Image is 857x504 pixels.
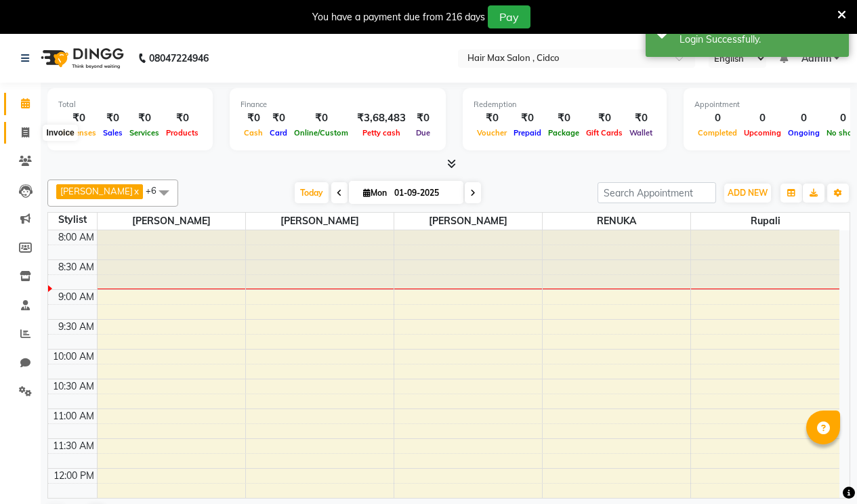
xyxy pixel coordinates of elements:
[163,110,202,126] div: ₹0
[474,128,510,138] span: Voucher
[291,128,352,138] span: Online/Custom
[98,213,245,230] span: [PERSON_NAME]
[390,183,458,203] input: 2025-09-01
[728,188,768,198] span: ADD NEW
[626,128,656,138] span: Wallet
[50,379,97,394] div: 10:30 AM
[48,213,97,227] div: Stylist
[545,110,583,126] div: ₹0
[680,33,839,47] div: Login Successfully.
[510,110,545,126] div: ₹0
[50,350,97,364] div: 10:00 AM
[360,188,390,198] span: Mon
[740,110,785,126] div: 0
[241,99,435,110] div: Finance
[51,469,97,483] div: 12:00 PM
[295,182,329,203] span: Today
[126,128,163,138] span: Services
[510,128,545,138] span: Prepaid
[488,5,530,28] button: Pay
[266,110,291,126] div: ₹0
[291,110,352,126] div: ₹0
[474,99,656,110] div: Redemption
[100,128,126,138] span: Sales
[58,110,100,126] div: ₹0
[56,230,97,245] div: 8:00 AM
[626,110,656,126] div: ₹0
[411,110,435,126] div: ₹0
[543,213,690,230] span: RENUKA
[56,260,97,274] div: 8:30 AM
[241,128,266,138] span: Cash
[163,128,202,138] span: Products
[50,409,97,423] div: 11:00 AM
[740,128,785,138] span: Upcoming
[133,186,139,196] a: x
[246,213,394,230] span: [PERSON_NAME]
[583,110,626,126] div: ₹0
[58,99,202,110] div: Total
[394,213,542,230] span: [PERSON_NAME]
[266,128,291,138] span: Card
[60,186,133,196] span: [PERSON_NAME]
[691,213,839,230] span: Rupali
[35,39,127,77] img: logo
[801,51,831,66] span: Admin
[413,128,434,138] span: Due
[241,110,266,126] div: ₹0
[352,110,411,126] div: ₹3,68,483
[312,10,485,24] div: You have a payment due from 216 days
[100,110,126,126] div: ₹0
[359,128,404,138] span: Petty cash
[56,290,97,304] div: 9:00 AM
[694,110,740,126] div: 0
[126,110,163,126] div: ₹0
[50,439,97,453] div: 11:30 AM
[43,125,77,141] div: Invoice
[598,182,716,203] input: Search Appointment
[785,110,823,126] div: 0
[146,185,167,196] span: +6
[56,320,97,334] div: 9:30 AM
[724,184,771,203] button: ADD NEW
[474,110,510,126] div: ₹0
[583,128,626,138] span: Gift Cards
[149,39,209,77] b: 08047224946
[785,128,823,138] span: Ongoing
[694,128,740,138] span: Completed
[545,128,583,138] span: Package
